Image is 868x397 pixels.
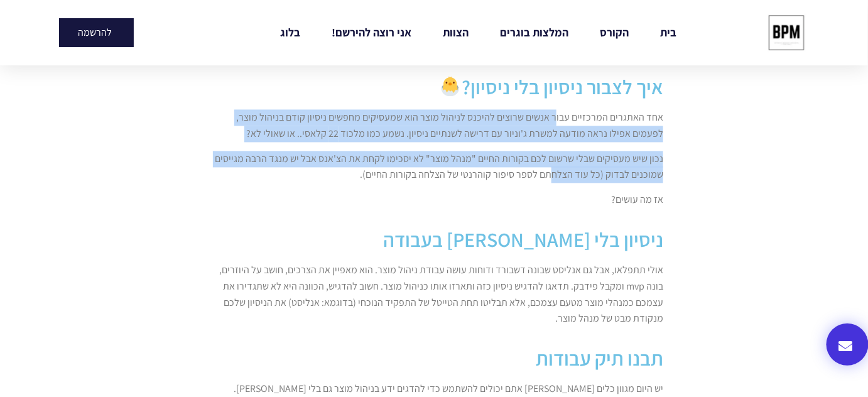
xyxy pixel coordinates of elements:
[443,18,469,47] a: הצוות
[660,18,676,47] a: בית
[205,262,663,326] p: אולי תתפלאו, אבל גם אנליסט שבונה דשבורד ודוחות עושה עבודת ניהול מוצר. הוא מאפיין את הצרכים, חושב ...
[205,151,663,183] p: נכון שיש מעסיקים שבלי שרשום לכם בקורות החיים "מנהל מוצר" לא יסכימו לקחת את הצ'אנס אבל יש מנגד הרב...
[763,9,810,56] img: cropped-bpm-logo-1.jpeg
[205,109,663,141] p: אחד האתגרים המרכזיים עבור אנשים שרוצים להיכנס לניהול מוצר הוא שמעסיקים מחפשים ניסיון קודם בניהול ...
[205,192,663,208] p: אז מה עושים?
[500,18,568,47] a: המלצות בוגרים
[205,229,663,249] h2: ניסיון בלי [PERSON_NAME] בעבודה
[205,348,663,368] h2: תבנו תיק עבודות
[78,28,112,38] span: להרשמה
[280,18,300,47] a: בלוג
[59,18,134,47] a: להרשמה
[205,76,663,97] h2: איך לצבור ניסיון בלי ניסיון?
[600,18,629,47] a: הקורס
[225,18,732,47] nav: Menu
[440,76,460,96] img: 🐣
[332,18,411,47] a: אני רוצה להירשם!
